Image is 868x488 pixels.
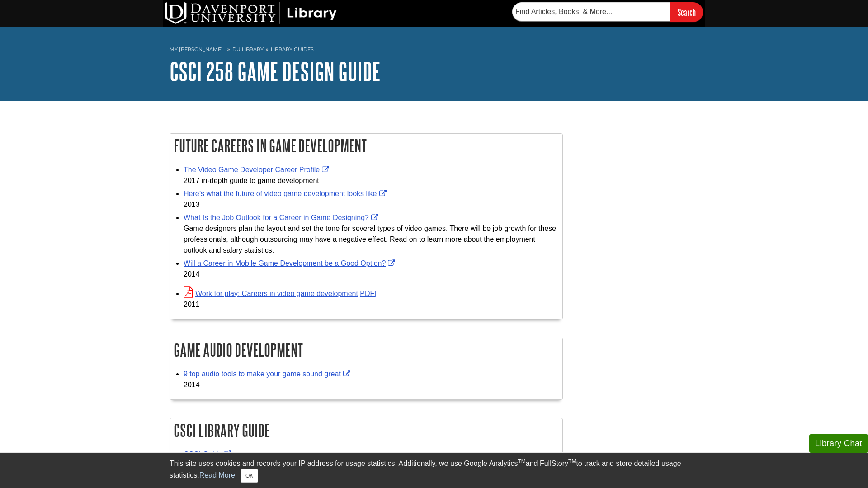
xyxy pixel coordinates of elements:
a: Read More [199,471,235,479]
div: 2014 [184,380,558,390]
sup: TM [518,458,525,465]
a: My [PERSON_NAME] [170,46,223,53]
a: Link opens in new window [184,214,381,221]
sup: TM [568,458,576,465]
input: Find Articles, Books, & More... [512,2,670,21]
div: Game designers plan the layout and set the tone for several types of video games. There will be j... [184,223,558,256]
a: DU Library [232,46,264,52]
input: Search [670,2,703,22]
h2: Game Audio Development [170,338,562,362]
button: Library Chat [809,434,868,453]
div: 2014 [184,269,558,280]
form: Searches DU Library's articles, books, and more [512,2,703,22]
a: Link opens in new window [184,290,377,297]
button: Close [241,469,258,483]
nav: breadcrumb [170,43,698,58]
h2: CSCI Library Guide [170,418,562,442]
a: Link opens in new window [184,259,397,267]
img: DU Library [165,2,337,24]
div: 2011 [184,299,558,310]
a: Link opens in new window [184,370,353,378]
a: Library Guides [271,46,314,52]
div: 2013 [184,199,558,210]
div: 2017 in-depth guide to game development [184,175,558,186]
a: CSCI 258 Game Design Guide [170,57,381,85]
a: Link opens in new window [184,166,331,174]
a: Link opens in new window [184,190,389,197]
div: This site uses cookies and records your IP address for usage statistics. Additionally, we use Goo... [170,458,698,483]
a: Link opens in new window [184,450,234,458]
h2: Future Careers in Game Development [170,134,562,158]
